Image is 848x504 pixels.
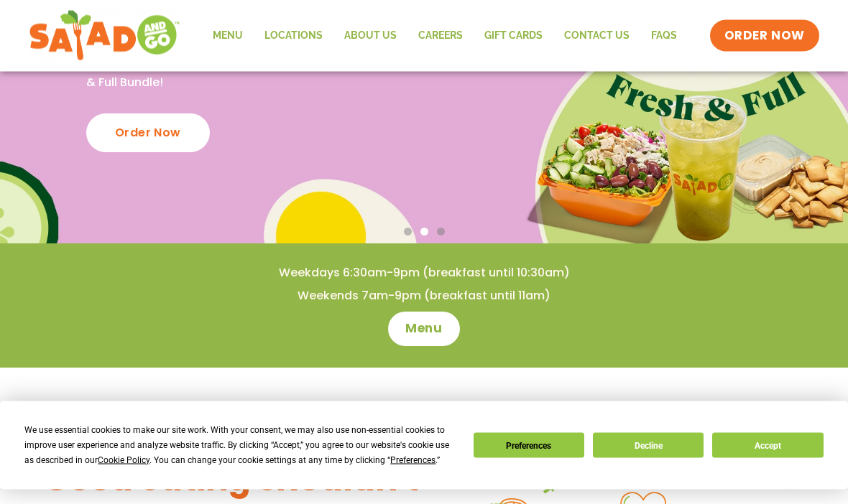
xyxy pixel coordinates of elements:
[405,321,442,338] span: Menu
[202,19,688,52] nav: Menu
[593,433,704,458] button: Decline
[640,19,688,52] a: FAQs
[202,19,254,52] a: Menu
[254,19,333,52] a: Locations
[553,19,640,52] a: Contact Us
[390,455,435,465] span: Preferences
[437,228,445,236] span: Go to slide 3
[98,455,149,465] span: Cookie Policy
[29,266,819,281] h4: Weekdays 6:30am-9pm (breakfast until 10:30am)
[712,433,823,458] button: Accept
[388,312,459,347] a: Menu
[710,20,819,52] a: ORDER NOW
[407,19,474,52] a: Careers
[29,289,819,304] h4: Weekends 7am-9pm (breakfast until 11am)
[724,27,805,45] span: ORDER NOW
[474,19,553,52] a: GIFT CARDS
[333,19,407,52] a: About Us
[24,423,456,468] div: We use essential cookies to make our site work. With your consent, we may also use non-essential ...
[86,114,210,153] div: Order Now
[29,7,180,65] img: new-SAG-logo-768×292
[420,228,428,236] span: Go to slide 2
[404,228,412,236] span: Go to slide 1
[474,433,584,458] button: Preferences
